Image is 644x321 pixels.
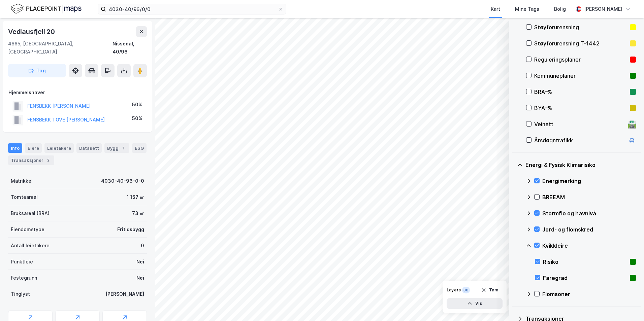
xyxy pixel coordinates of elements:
div: Info [8,143,22,153]
div: BREEAM [542,193,636,201]
div: 2 [45,157,52,164]
div: Eiendomstype [11,225,44,234]
img: logo.f888ab2527a4732fd821a326f86c7f29.svg [11,3,82,15]
div: Nei [136,274,144,282]
iframe: Chat Widget [610,289,644,321]
div: Støyforurensning T-1442 [534,39,627,47]
div: 30 [462,287,470,293]
div: Fritidsbygg [117,225,144,234]
div: Nissedal, 40/96 [112,40,147,56]
div: 0 [141,242,144,250]
div: Kart [491,5,500,13]
div: [PERSON_NAME] [105,290,144,298]
div: Hjemmelshaver [8,88,147,97]
div: [PERSON_NAME] [584,5,622,13]
div: Vedlausfjell 20 [8,26,56,37]
div: Nei [136,258,144,266]
div: Layers [447,287,461,293]
button: Tøm [477,285,503,295]
div: Antall leietakere [11,242,50,250]
div: 50% [132,101,142,109]
div: Eiere [25,143,42,153]
div: Flomsoner [542,290,636,298]
div: Energi & Fysisk Klimarisiko [525,161,636,169]
button: Tag [8,64,66,77]
div: 73 ㎡ [132,209,144,217]
div: ESG [132,143,147,153]
div: Punktleie [11,258,33,266]
div: 🛣️ [627,120,637,129]
div: BRA–% [534,88,627,96]
div: Mine Tags [515,5,539,13]
div: Leietakere [44,143,74,153]
div: Matrikkel [11,177,33,185]
div: Faregrad [543,274,627,282]
button: Vis [447,298,503,309]
div: Veinett [534,120,625,128]
div: Stormflo og havnivå [542,209,636,217]
div: Kvikkleire [542,242,636,250]
div: Tinglyst [11,290,30,298]
input: Søk på adresse, matrikkel, gårdeiere, leietakere eller personer [106,4,278,14]
div: Bolig [554,5,566,13]
div: Energimerking [542,177,636,185]
div: Transaksjoner [8,155,54,165]
div: Bygg [104,143,129,153]
div: 1 157 ㎡ [127,193,144,201]
div: Reguleringsplaner [534,56,627,64]
div: 1 [120,145,127,151]
div: Datasett [76,143,102,153]
div: Risiko [543,258,627,266]
div: 4865, [GEOGRAPHIC_DATA], [GEOGRAPHIC_DATA] [8,40,112,56]
div: Jord- og flomskred [542,225,636,234]
div: Årsdøgntrafikk [534,136,625,144]
div: Kommuneplaner [534,72,627,80]
div: 4030-40-96-0-0 [101,177,144,185]
div: Støyforurensning [534,23,627,31]
div: Festegrunn [11,274,37,282]
div: Bruksareal (BRA) [11,209,50,217]
div: 50% [132,114,142,122]
div: BYA–% [534,104,627,112]
div: Tomteareal [11,193,38,201]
